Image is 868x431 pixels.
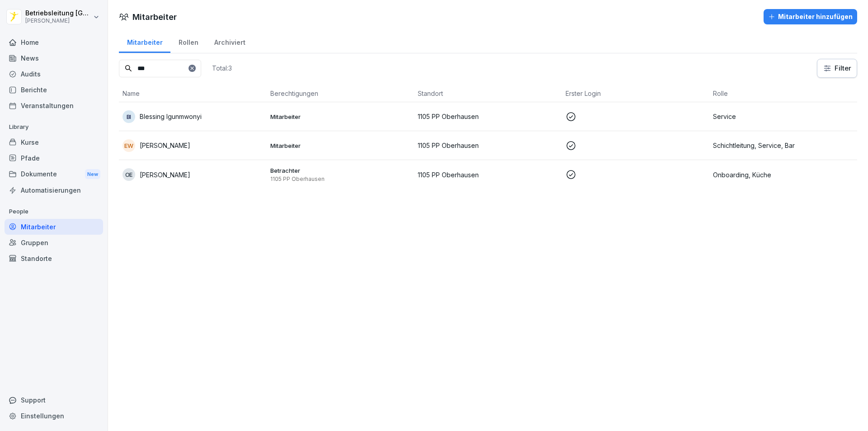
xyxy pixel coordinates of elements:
[140,141,190,150] p: [PERSON_NAME]
[140,170,190,180] p: [PERSON_NAME]
[270,166,411,175] p: Betrachter
[5,82,103,98] a: Berichte
[5,50,103,66] a: News
[140,112,202,121] p: Blessing Igunmwonyi
[5,204,103,219] p: People
[85,169,100,180] div: New
[5,166,103,183] div: Dokumente
[562,85,710,102] th: Erster Login
[212,64,232,72] p: Total: 3
[5,219,103,235] a: Mitarbeiter
[123,110,135,123] div: BI
[119,30,170,53] a: Mitarbeiter
[270,175,411,183] p: 1105 PP Oberhausen
[270,113,411,121] p: Mitarbeiter
[713,141,854,150] p: Schichtleitung, Service, Bar
[206,30,253,53] a: Archiviert
[267,85,415,102] th: Berechtigungen
[5,251,103,266] a: Standorte
[270,142,411,150] p: Mitarbeiter
[119,85,267,102] th: Name
[132,11,177,23] h1: Mitarbeiter
[713,112,854,121] p: Service
[5,134,103,150] a: Kurse
[25,9,91,17] p: Betriebsleitung [GEOGRAPHIC_DATA]
[25,18,91,24] p: [PERSON_NAME]
[418,170,558,180] p: 1105 PP Oberhausen
[823,64,851,73] div: Filter
[170,30,206,53] a: Rollen
[5,166,103,183] a: DokumenteNew
[414,85,562,102] th: Standort
[123,168,135,181] div: OE
[768,12,853,22] div: Mitarbeiter hinzufügen
[5,235,103,251] a: Gruppen
[5,182,103,198] a: Automatisierungen
[713,170,854,180] p: Onboarding, Küche
[5,98,103,114] a: Veranstaltungen
[5,408,103,424] a: Einstellungen
[709,85,857,102] th: Rolle
[5,150,103,166] a: Pfade
[418,141,558,150] p: 1105 PP Oberhausen
[764,9,857,24] button: Mitarbeiter hinzufügen
[418,112,558,121] p: 1105 PP Oberhausen
[5,34,103,50] a: Home
[5,120,103,134] p: Library
[5,392,103,408] div: Support
[123,139,135,152] div: EW
[817,59,857,77] button: Filter
[5,66,103,82] a: Audits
